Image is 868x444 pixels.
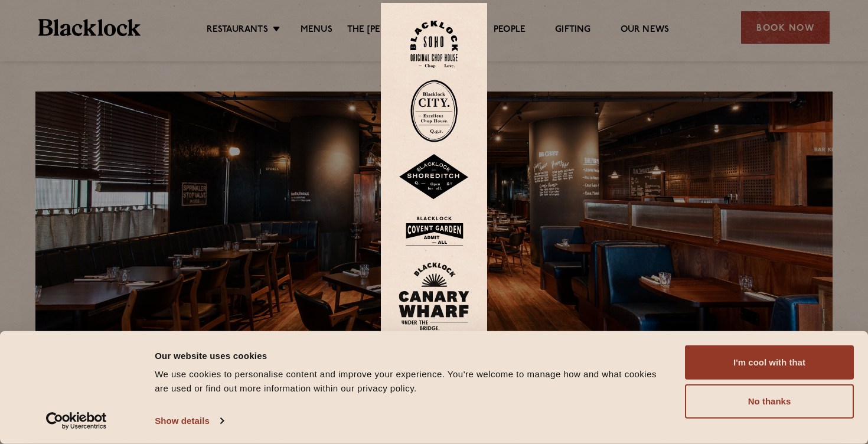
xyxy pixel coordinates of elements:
button: No thanks [685,384,854,419]
img: Soho-stamp-default.svg [410,21,458,68]
img: BLA_1470_CoventGarden_Website_Solid.svg [399,212,469,250]
div: Our website uses cookies [155,348,671,363]
img: City-stamp-default.svg [410,80,458,142]
a: Show details [155,412,223,430]
button: I'm cool with that [685,345,854,380]
div: We use cookies to personalise content and improve your experience. You're welcome to manage how a... [155,367,671,396]
img: BL_CW_Logo_Website.svg [399,262,469,331]
img: Shoreditch-stamp-v2-default.svg [399,154,469,200]
a: Usercentrics Cookiebot - opens in a new window [25,412,128,430]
